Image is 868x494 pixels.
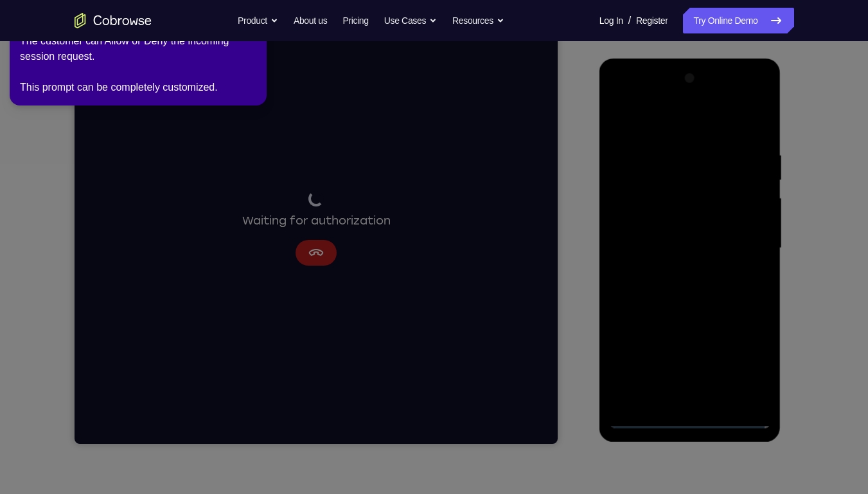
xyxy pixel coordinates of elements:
[384,8,437,33] button: Use Cases
[294,8,327,33] a: About us
[636,8,668,33] a: Register
[75,13,152,28] a: Go to the home page
[238,8,278,33] button: Product
[683,8,793,33] a: Try Online Demo
[628,13,631,28] span: /
[452,8,504,33] button: Resources
[221,227,262,253] button: Cancel
[168,178,316,217] div: Waiting for authorization
[20,33,256,95] div: The customer can Allow or Deny the incoming session request. This prompt can be completely custom...
[342,8,368,33] a: Pricing
[599,8,623,33] a: Log In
